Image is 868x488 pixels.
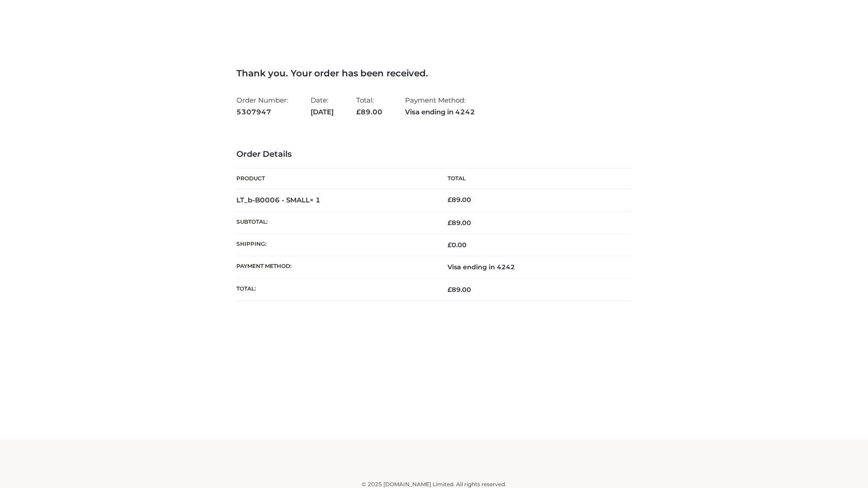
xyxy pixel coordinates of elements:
td: Visa ending in 4242 [434,256,632,278]
h3: Order Details [236,150,632,160]
span: £ [448,286,452,294]
h3: Thank you. Your order has been received. [236,68,632,79]
li: Order Number: [236,92,288,120]
span: £ [448,219,452,227]
bdi: 89.00 [448,196,471,204]
span: £ [448,241,452,249]
th: Shipping: [236,234,434,256]
span: £ [448,196,452,204]
th: Subtotal: [236,211,434,234]
span: 89.00 [356,108,382,116]
strong: LT_b-B0006 - SMALL [236,196,321,204]
span: £ [356,108,361,116]
th: Product [236,169,434,189]
th: Total [434,169,632,189]
strong: × 1 [310,196,321,204]
th: Payment method: [236,256,434,278]
li: Date: [311,92,334,120]
strong: [DATE] [311,106,334,118]
span: 89.00 [448,286,471,294]
li: Payment Method: [405,92,475,120]
th: Total: [236,278,434,300]
strong: Visa ending in 4242 [405,106,475,118]
strong: 5307947 [236,106,288,118]
li: Total: [356,92,382,120]
bdi: 0.00 [448,241,467,249]
span: 89.00 [448,219,471,227]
